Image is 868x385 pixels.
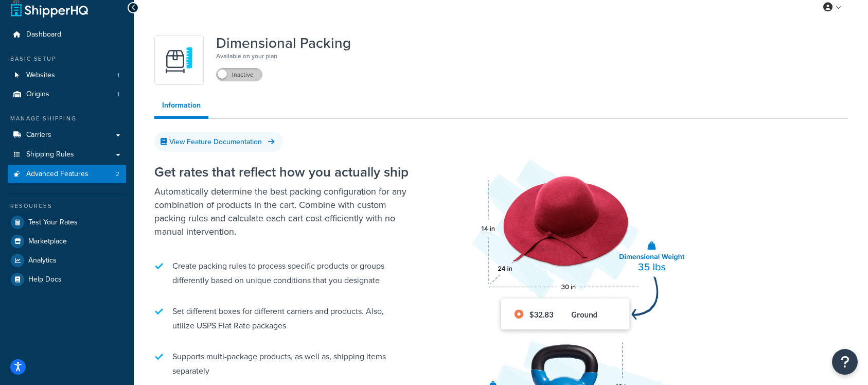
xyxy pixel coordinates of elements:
[8,114,126,123] div: Manage Shipping
[117,90,119,99] span: 1
[28,237,67,246] span: Marketplace
[154,95,208,119] a: Information
[26,150,74,159] span: Shipping Rules
[116,170,119,179] span: 2
[216,36,351,51] h1: Dimensional Packing
[8,251,126,270] a: Analytics
[28,218,78,227] span: Test Your Rates
[832,349,858,375] button: Open Resource Center
[154,132,283,152] a: View Feature Documentation
[26,71,55,80] span: Websites
[26,131,51,139] span: Carriers
[8,66,126,85] a: Websites1
[8,66,126,85] li: Websites
[8,126,126,145] a: Carriers
[117,71,119,80] span: 1
[28,275,62,284] span: Help Docs
[28,256,57,265] span: Analytics
[216,51,351,61] p: Available on your plan
[154,299,412,338] li: Set different boxes for different carriers and products. Also, utilize USPS Flat Rate packages
[8,270,126,289] a: Help Docs
[154,344,412,383] li: Supports multi-package products, as well as, shipping items separately
[154,185,412,238] p: Automatically determine the best packing configuration for any combination of products in the car...
[8,25,126,44] a: Dashboard
[8,85,126,104] a: Origins1
[8,213,126,232] a: Test Your Rates
[26,90,49,99] span: Origins
[8,145,126,164] a: Shipping Rules
[8,165,126,184] a: Advanced Features2
[8,232,126,251] a: Marketplace
[8,202,126,211] div: Resources
[217,68,262,81] label: Inactive
[154,254,412,293] li: Create packing rules to process specific products or groups differently based on unique condition...
[161,42,197,78] img: DTVBYsAAAAAASUVORK5CYII=
[8,85,126,104] li: Origins
[154,165,412,180] h2: Get rates that reflect how you actually ship
[26,170,88,179] span: Advanced Features
[26,30,61,39] span: Dashboard
[8,55,126,63] div: Basic Setup
[8,165,126,184] li: Advanced Features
